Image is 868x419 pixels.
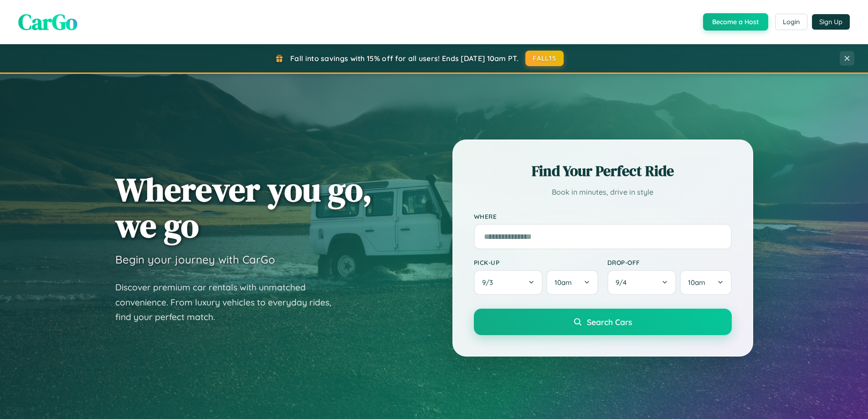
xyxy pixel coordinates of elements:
[474,161,732,181] h2: Find Your Perfect Ride
[616,278,631,287] span: 9 / 4
[482,278,498,287] span: 9 / 3
[546,270,598,295] button: 10am
[474,270,543,295] button: 9/3
[680,270,731,295] button: 10am
[555,278,572,287] span: 10am
[703,13,768,31] button: Become a Host
[115,171,372,243] h1: Wherever you go, we go
[474,212,732,220] label: Where
[812,14,850,30] button: Sign Up
[474,186,732,199] p: Book in minutes, drive in style
[474,259,598,266] label: Pick-up
[775,14,807,30] button: Login
[688,278,705,287] span: 10am
[115,253,275,266] h3: Begin your journey with CarGo
[290,54,519,63] span: Fall into savings with 15% off for all users! Ends [DATE] 10am PT.
[474,309,732,335] button: Search Cars
[607,270,677,295] button: 9/4
[18,7,77,37] span: CarGo
[607,259,732,266] label: Drop-off
[525,51,564,66] button: FALL15
[115,280,343,325] p: Discover premium car rentals with unmatched convenience. From luxury vehicles to everyday rides, ...
[587,317,632,327] span: Search Cars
